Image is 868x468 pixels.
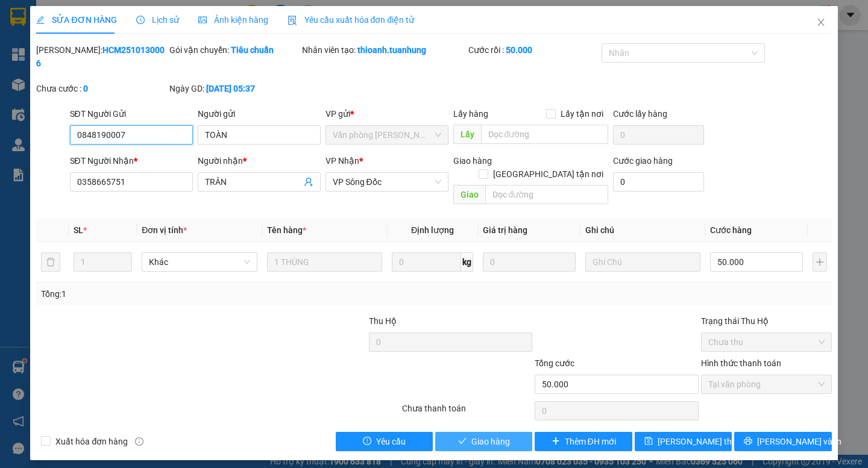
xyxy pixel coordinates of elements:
input: Ghi Chú [585,252,700,272]
div: Trạng thái Thu Hộ [701,314,832,328]
b: Tiêu chuẩn [231,45,274,55]
div: Người nhận [198,154,321,167]
span: Yêu cầu xuất hóa đơn điện tử [288,15,415,25]
div: Chưa cước : [36,82,167,95]
b: thioanh.tuanhung [357,45,426,55]
span: check [458,437,467,446]
span: printer [744,437,752,446]
span: Tại văn phòng [708,375,825,393]
span: [PERSON_NAME] và In [757,435,841,448]
button: Close [804,6,838,40]
div: Người gửi [198,107,321,120]
button: save[PERSON_NAME] thay đổi [635,432,732,451]
span: Thu Hộ [369,316,397,326]
div: SĐT Người Nhận [70,154,193,167]
div: VP gửi [325,107,448,120]
div: [PERSON_NAME]: [36,43,167,70]
input: Dọc đường [485,185,608,204]
input: 0 [483,252,576,272]
div: Chưa thanh toán [401,402,534,423]
span: Lịch sử [136,15,179,25]
label: Cước giao hàng [613,156,673,166]
div: Gói vận chuyển: [169,43,300,57]
div: Nhân viên tạo: [302,43,466,57]
span: info-circle [135,437,143,446]
span: SL [74,225,83,235]
span: Định lượng [411,225,454,235]
span: Chưa thu [708,333,825,351]
span: Giá trị hàng [483,225,527,235]
span: plus [552,437,560,446]
span: close [816,17,826,27]
span: user-add [304,177,313,187]
span: SỬA ĐƠN HÀNG [36,15,116,25]
span: exclamation-circle [363,437,371,446]
span: VP Nhận [325,156,359,166]
span: Xuất hóa đơn hàng [51,435,133,448]
img: icon [288,16,297,25]
span: [GEOGRAPHIC_DATA] tận nơi [488,167,608,181]
span: edit [36,16,45,24]
span: Tên hàng [267,225,306,235]
span: Khác [149,253,250,271]
b: [DATE] 05:37 [206,84,255,93]
button: delete [41,252,60,272]
button: plus [813,252,827,272]
button: exclamation-circleYêu cầu [336,432,433,451]
span: Giao hàng [471,435,510,448]
span: Văn phòng Hồ Chí Minh [333,126,441,144]
button: printer[PERSON_NAME] và In [734,432,831,451]
div: Cước rồi : [468,43,599,57]
label: Hình thức thanh toán [701,358,781,368]
span: Lấy [453,125,481,144]
span: Giao [453,185,485,204]
span: picture [198,16,207,24]
label: Cước lấy hàng [613,109,667,119]
span: Ảnh kiện hàng [198,15,268,25]
input: Cước lấy hàng [613,125,704,145]
input: Cước giao hàng [613,172,704,192]
div: Ngày GD: [169,82,300,95]
span: kg [461,252,473,272]
span: Thêm ĐH mới [565,435,616,448]
span: Đơn vị tính [142,225,187,235]
span: Cước hàng [710,225,752,235]
button: checkGiao hàng [435,432,532,451]
b: 0 [83,84,88,93]
span: Lấy tận nơi [556,107,608,120]
span: Giao hàng [453,156,492,166]
span: Yêu cầu [376,435,406,448]
span: VP Sông Đốc [333,173,441,191]
div: Tổng: 1 [41,287,336,301]
th: Ghi chú [580,219,705,242]
b: 50.000 [506,45,532,55]
span: Lấy hàng [453,109,488,119]
button: plusThêm ĐH mới [535,432,632,451]
div: SĐT Người Gửi [70,107,193,120]
span: save [644,437,653,446]
input: Dọc đường [481,125,608,144]
span: clock-circle [136,16,145,24]
span: [PERSON_NAME] thay đổi [658,435,754,448]
input: VD: Bàn, Ghế [267,252,382,272]
span: Tổng cước [535,358,574,368]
